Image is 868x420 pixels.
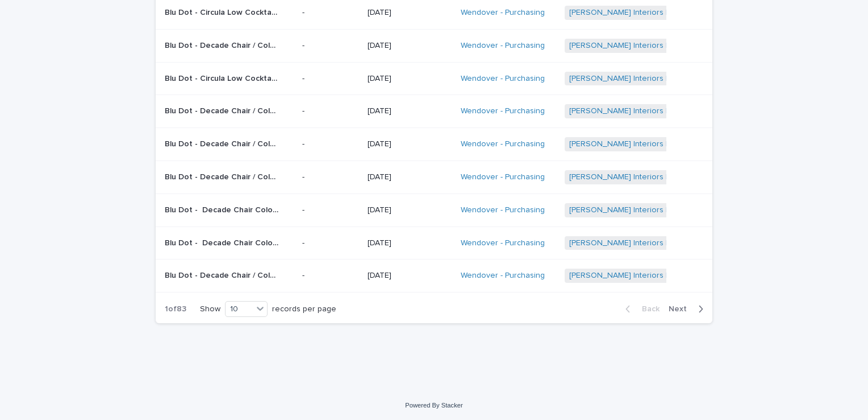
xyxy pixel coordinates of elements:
p: [DATE] [368,74,451,84]
tr: Blu Dot - Decade Chair / Color-Tomato | 74470Blu Dot - Decade Chair / Color-Tomato | 74470 -[DATE... [156,95,712,128]
p: records per page [272,304,336,314]
button: Back [616,304,664,314]
tr: Blu Dot - Decade Chair / Color-Tomato | 74462Blu Dot - Decade Chair / Color-Tomato | 74462 -[DATE... [156,260,712,293]
tr: Blu Dot - Decade Chair / Color-Tomato | 74457Blu Dot - Decade Chair / Color-Tomato | 74457 -[DATE... [156,160,712,193]
p: [DATE] [368,106,451,116]
p: Blu Dot - Decade Chair Color Mouse | 74443 [165,203,281,215]
a: Wendover - Purchasing [461,205,545,215]
p: [DATE] [368,172,451,182]
p: [DATE] [368,139,451,149]
a: Wendover - Purchasing [461,238,545,248]
a: [PERSON_NAME] Interiors | Inbound Shipment | 24349 [569,172,766,182]
a: [PERSON_NAME] Interiors | Inbound Shipment | 24349 [569,205,766,215]
p: [DATE] [368,41,451,51]
p: - [302,271,358,281]
tr: Blu Dot - Decade Chair Color Mouse | 74440Blu Dot - Decade Chair Color Mouse | 74440 -[DATE]Wendo... [156,227,712,260]
p: - [302,172,358,182]
a: [PERSON_NAME] Interiors | Inbound Shipment | 24349 [569,8,766,18]
a: [PERSON_NAME] Interiors | Inbound Shipment | 24349 [569,74,766,84]
a: Wendover - Purchasing [461,271,545,281]
p: - [302,139,358,149]
p: Blu Dot - Decade Chair Color Mouse | 74440 [165,236,281,248]
a: [PERSON_NAME] Interiors | Inbound Shipment | 24349 [569,106,766,116]
tr: Blu Dot - Circula Low Cocktail Table Color Tomato | 74478Blu Dot - Circula Low Cocktail Table Col... [156,62,712,95]
p: Blu Dot - Circula Low Cocktail Table Color Tomato | 74478 [165,72,281,84]
p: - [302,74,358,84]
p: - [302,106,358,116]
a: [PERSON_NAME] Interiors | Inbound Shipment | 24349 [569,41,766,51]
a: Wendover - Purchasing [461,74,545,84]
a: [PERSON_NAME] Interiors | Inbound Shipment | 24349 [569,139,766,149]
a: [PERSON_NAME] Interiors | Inbound Shipment | 24349 [569,271,766,281]
p: Show [200,304,220,314]
a: [PERSON_NAME] Interiors | Inbound Shipment | 24349 [569,238,766,248]
p: [DATE] [368,238,451,248]
tr: Blu Dot - Decade Chair / Color-Tomato | 74453Blu Dot - Decade Chair / Color-Tomato | 74453 -[DATE... [156,29,712,62]
a: Powered By Stacker [405,402,462,409]
p: Blu Dot - Circula Low Cocktail Table Color Tomato | 74489 [165,6,281,18]
p: - [302,41,358,51]
a: Wendover - Purchasing [461,8,545,18]
span: Next [669,305,694,313]
span: Back [635,305,660,313]
p: Blu Dot - Decade Chair / Color-Tomato | 74462 [165,269,281,281]
p: - [302,8,358,18]
p: [DATE] [368,271,451,281]
tr: Blu Dot - Decade Chair Color Mouse | 74443Blu Dot - Decade Chair Color Mouse | 74443 -[DATE]Wendo... [156,193,712,227]
a: Wendover - Purchasing [461,172,545,182]
p: - [302,205,358,215]
p: Blu Dot - Decade Chair / Color-Tomato | 74457 [165,170,281,182]
p: [DATE] [368,8,451,18]
a: Wendover - Purchasing [461,41,545,51]
p: Blu Dot - Decade Chair / Color-Tomato | 74464 [165,137,281,149]
p: Blu Dot - Decade Chair / Color-Tomato | 74470 [165,104,281,116]
a: Wendover - Purchasing [461,139,545,149]
button: Next [664,304,712,314]
tr: Blu Dot - Decade Chair / Color-Tomato | 74464Blu Dot - Decade Chair / Color-Tomato | 74464 -[DATE... [156,128,712,161]
p: 1 of 83 [156,295,195,323]
a: Wendover - Purchasing [461,106,545,116]
p: Blu Dot - Decade Chair / Color-Tomato | 74453 [165,39,281,51]
div: 10 [226,303,253,315]
p: - [302,238,358,248]
p: [DATE] [368,205,451,215]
